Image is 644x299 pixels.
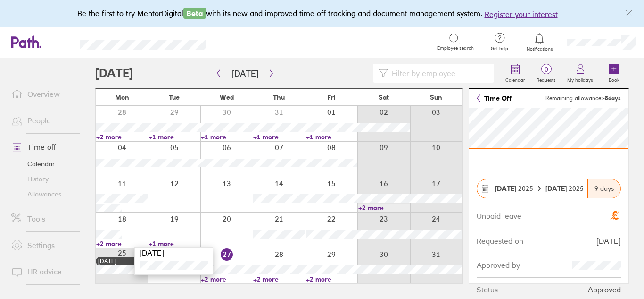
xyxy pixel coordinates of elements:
[220,94,234,101] span: Wed
[77,8,567,20] div: Be the first to try MentorDigital with its new and improved time off tracking and document manage...
[603,94,621,102] strong: -8 days
[531,66,561,73] span: 0
[379,94,389,101] span: Sat
[531,58,561,88] a: 0Requests
[149,239,200,248] a: +1 more
[495,185,533,192] span: 2025
[430,94,442,101] span: Sun
[588,285,621,294] div: Approved
[358,204,410,212] a: +2 more
[4,187,80,202] a: Allowances
[477,94,512,102] a: Time Off
[135,248,213,258] div: [DATE]
[477,210,521,220] div: Unpaid leave
[524,32,555,52] a: Notifications
[4,111,80,130] a: People
[495,184,516,193] strong: [DATE]
[388,64,488,82] input: Filter by employee
[599,58,629,88] a: Book
[545,184,569,193] strong: [DATE]
[485,9,558,20] button: Register your interest
[253,275,305,283] a: +2 more
[500,75,531,83] label: Calendar
[477,285,498,294] div: Status
[306,133,357,141] a: +1 more
[4,262,80,281] a: HR advice
[224,66,266,81] button: [DATE]
[587,179,620,198] div: 9 days
[561,58,599,88] a: My holidays
[327,94,336,101] span: Fri
[149,133,200,141] a: +1 more
[273,94,285,101] span: Thu
[524,46,555,52] span: Notifications
[232,37,256,46] div: Search
[4,236,80,255] a: Settings
[484,46,515,51] span: Get help
[561,75,599,83] label: My holidays
[201,133,252,141] a: +1 more
[603,75,625,83] label: Book
[169,94,180,101] span: Tue
[477,237,523,245] div: Requested on
[253,133,305,141] a: +1 more
[4,156,80,171] a: Calendar
[500,58,531,88] a: Calendar
[531,75,561,83] label: Requests
[4,171,80,187] a: History
[545,95,621,102] span: Remaining allowance:
[96,239,148,248] a: +2 more
[437,45,474,51] span: Employee search
[477,261,520,269] div: Approved by
[183,8,206,19] span: Beta
[306,275,357,283] a: +2 more
[115,94,129,101] span: Mon
[98,258,146,265] div: [DATE]
[4,209,80,228] a: Tools
[4,85,80,103] a: Overview
[596,237,621,245] div: [DATE]
[96,133,148,141] a: +2 more
[201,275,252,283] a: +2 more
[545,185,584,192] span: 2025
[4,137,80,156] a: Time off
